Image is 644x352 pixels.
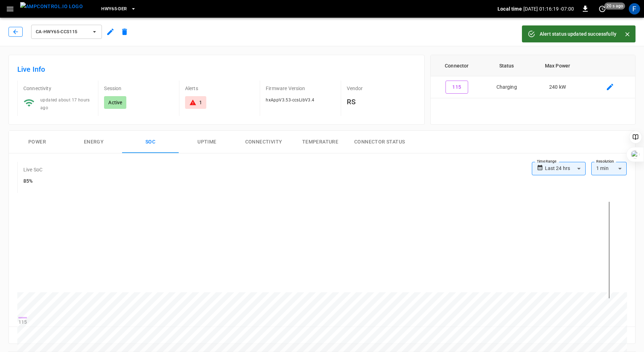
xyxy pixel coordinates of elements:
[347,85,416,92] p: Vendor
[36,28,88,36] span: ca-hwy65-ccs115
[431,55,483,76] th: Connector
[292,131,349,153] button: Temperature
[20,2,83,11] img: ampcontrol.io logo
[604,2,625,10] span: 20 s ago
[483,76,530,98] td: Charging
[266,98,314,102] span: hxAppV3.53-ccsLibV3.4
[431,55,635,98] table: connector table
[23,177,42,185] h6: 85%
[622,29,633,40] button: Close
[23,85,92,92] p: Connectivity
[98,2,139,16] button: HWY65-DER
[537,159,557,164] label: Time Range
[349,131,410,153] button: Connector Status
[523,5,574,12] p: [DATE] 01:16:19 -07:00
[9,131,65,153] button: Power
[31,25,102,39] button: ca-hwy65-ccs115
[108,99,122,106] p: Active
[185,85,254,92] p: Alerts
[597,3,608,14] button: set refresh interval
[445,81,468,94] button: 115
[530,55,585,76] th: Max Power
[65,131,122,153] button: Energy
[498,5,522,12] p: Local time
[540,28,616,40] div: Alert status updated successfully
[104,85,173,92] p: Session
[179,131,235,153] button: Uptime
[17,64,416,75] h6: Live Info
[545,162,586,175] div: Last 24 hrs
[530,76,585,98] td: 240 kW
[23,166,42,173] p: Live SoC
[596,159,614,164] label: Resolution
[40,98,90,110] span: updated about 17 hours ago
[347,96,416,107] h6: RS
[199,99,202,106] div: 1
[483,55,530,76] th: Status
[101,5,127,13] span: HWY65-DER
[591,162,627,175] div: 1 min
[629,3,640,14] div: profile-icon
[122,131,179,153] button: SOC
[266,85,335,92] p: Firmware Version
[235,131,292,153] button: Connectivity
